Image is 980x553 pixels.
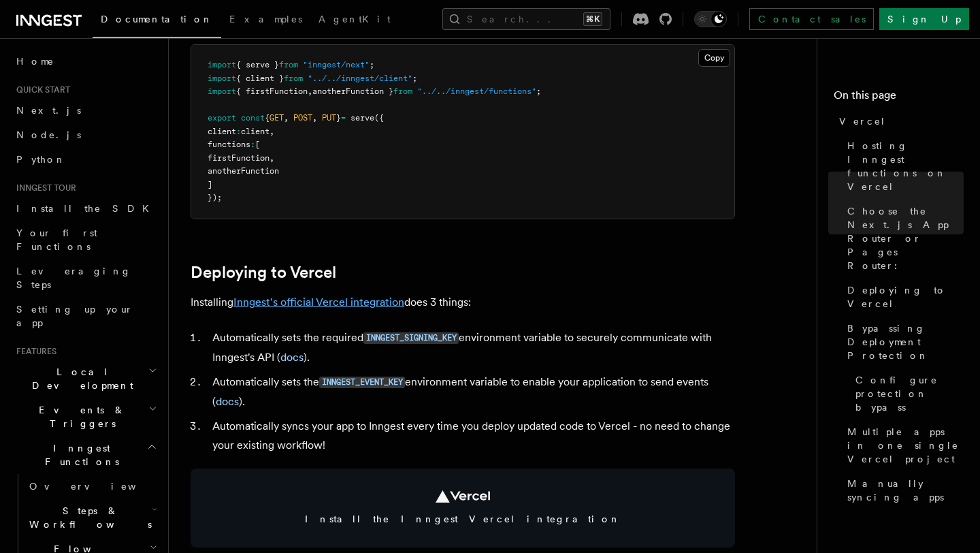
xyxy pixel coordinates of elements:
span: ({ [374,113,384,123]
span: AgentKit [318,14,391,25]
span: Vercel [839,114,886,128]
span: GET [269,113,284,123]
a: Bypassing Deployment Protection [842,316,964,368]
a: Install the SDK [11,196,160,221]
a: Setting up your app [11,297,160,335]
a: Inngest's official Vercel integration [233,296,404,309]
span: functions [208,140,250,149]
button: Toggle dark mode [694,11,727,27]
span: } [336,113,341,123]
a: INNGEST_SIGNING_KEY [363,331,459,344]
h4: On this page [834,87,964,109]
span: import [208,60,236,69]
span: : [250,140,255,149]
span: from [284,74,303,83]
code: INNGEST_SIGNING_KEY [363,332,459,344]
span: POST [293,113,312,123]
span: }); [208,193,222,202]
a: Hosting Inngest functions on Vercel [842,133,964,199]
a: Deploying to Vercel [842,278,964,316]
button: Local Development [11,360,160,398]
span: import [208,74,236,83]
a: Home [11,49,160,74]
span: , [312,113,317,123]
span: Home [16,54,54,68]
a: Node.js [11,123,160,147]
span: Documentation [101,14,213,25]
span: anotherFunction [208,166,279,176]
li: Automatically syncs your app to Inngest every time you deploy updated code to Vercel - no need to... [208,417,735,455]
a: Python [11,147,160,172]
span: const [241,113,265,123]
button: Copy [698,49,730,67]
span: ; [370,60,374,69]
span: Quick start [11,84,70,95]
span: = [341,113,346,123]
kbd: ⌘K [583,12,602,26]
a: Examples [221,4,310,37]
span: { [265,113,269,123]
span: , [308,86,312,96]
span: anotherFunction } [312,86,393,96]
span: Events & Triggers [11,403,148,430]
span: Hosting Inngest functions on Vercel [847,139,964,193]
a: AgentKit [310,4,399,37]
a: Documentation [93,4,221,38]
span: client [241,127,269,136]
span: { firstFunction [236,86,308,96]
a: Install the Inngest Vercel integration [191,469,735,548]
li: Automatically sets the required environment variable to securely communicate with Inngest's API ( ). [208,328,735,367]
button: Steps & Workflows [24,499,160,537]
span: Bypassing Deployment Protection [847,321,964,362]
button: Search...⌘K [442,8,610,30]
li: Automatically sets the environment variable to enable your application to send events ( ). [208,373,735,411]
span: firstFunction [208,153,269,163]
p: Installing does 3 things: [191,293,735,312]
span: Multiple apps in one single Vercel project [847,425,964,466]
span: Inngest Functions [11,441,147,469]
span: Features [11,346,56,357]
span: "inngest/next" [303,60,370,69]
span: from [393,86,412,96]
span: : [236,127,241,136]
a: INNGEST_EVENT_KEY [319,375,405,388]
span: import [208,86,236,96]
span: "../../inngest/client" [308,74,412,83]
span: , [269,127,274,136]
span: Install the Inngest Vercel integration [207,512,719,526]
a: Leveraging Steps [11,259,160,297]
span: Examples [229,14,302,25]
span: { client } [236,74,284,83]
a: Configure protection bypass [850,368,964,420]
span: export [208,113,236,123]
span: Manually syncing apps [847,477,964,504]
span: PUT [322,113,336,123]
span: ; [536,86,541,96]
span: Python [16,154,66,165]
span: Choose the Next.js App Router or Pages Router: [847,204,964,272]
span: Deploying to Vercel [847,283,964,311]
a: Next.js [11,98,160,123]
span: Install the SDK [16,203,157,214]
span: Next.js [16,105,81,116]
button: Events & Triggers [11,398,160,436]
a: Contact sales [749,8,874,30]
span: [ [255,140,260,149]
span: ; [412,74,417,83]
span: Steps & Workflows [24,504,152,531]
span: serve [350,113,374,123]
span: Overview [29,481,169,492]
span: ] [208,180,212,189]
a: docs [216,395,239,408]
span: client [208,127,236,136]
span: Setting up your app [16,304,133,328]
a: Your first Functions [11,221,160,259]
span: Local Development [11,365,148,392]
span: { serve } [236,60,279,69]
span: Configure protection bypass [855,373,964,414]
button: Inngest Functions [11,436,160,474]
span: , [269,153,274,163]
a: Sign Up [879,8,969,30]
a: Vercel [834,109,964,133]
a: Deploying to Vercel [191,263,336,282]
